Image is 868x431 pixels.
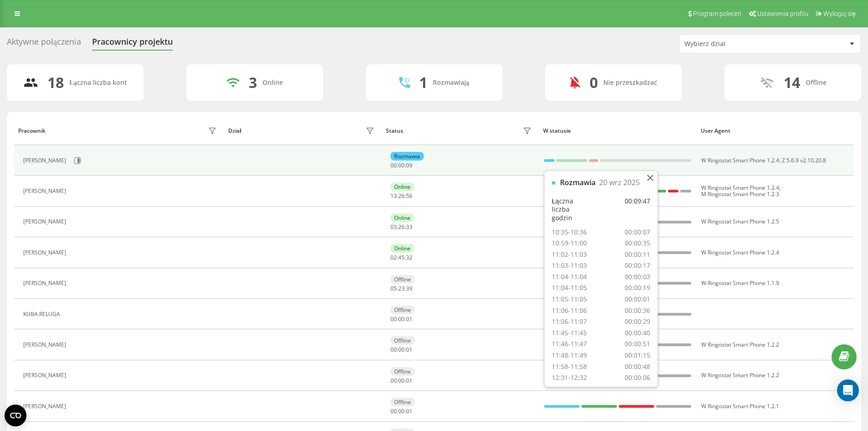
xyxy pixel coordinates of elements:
[398,254,405,261] span: 45
[23,249,68,256] div: [PERSON_NAME]
[406,377,412,384] span: 01
[390,213,414,222] div: Online
[390,182,414,191] div: Online
[398,192,405,200] span: 26
[625,284,650,292] div: 00:00:19
[390,398,415,406] div: Offline
[552,284,587,292] div: 11:04-11:05
[625,340,650,348] div: 00:00:51
[625,351,650,360] div: 00:01:15
[23,188,68,194] div: [PERSON_NAME]
[390,285,397,292] span: 05
[398,407,405,415] span: 00
[701,249,779,256] span: W Ringostat Smart Phone 1.2.4
[757,10,808,17] span: Ustawienia profilu
[406,223,412,231] span: 33
[390,223,397,231] span: 03
[543,128,692,134] div: W statusie
[390,152,424,161] div: Rozmawia
[701,190,779,198] span: M Ringostat Smart Phone 1.2.3
[398,377,405,384] span: 00
[18,128,46,134] div: Pracownik
[823,10,856,17] span: Wyloguj się
[552,273,587,281] div: 11:04-11:04
[390,254,397,261] span: 02
[390,224,412,230] div: : :
[701,371,779,379] span: W Ringostat Smart Phone 1.2.2
[406,407,412,415] span: 01
[390,306,415,314] div: Offline
[784,74,800,91] div: 14
[390,162,412,169] div: : :
[625,374,650,382] div: 00:00:06
[390,244,414,253] div: Online
[47,74,64,91] div: 18
[433,79,469,87] div: Rozmawiają
[390,367,415,376] div: Offline
[684,40,793,48] div: Wybierz dział
[406,161,412,169] span: 09
[625,385,650,394] div: 00:01:58
[590,74,598,91] div: 0
[625,329,650,338] div: 00:00:40
[390,161,397,169] span: 00
[406,192,412,200] span: 56
[398,285,405,292] span: 23
[625,261,650,270] div: 00:00:17
[390,193,412,199] div: : :
[406,315,412,323] span: 01
[552,295,587,304] div: 11:05-11:05
[552,197,590,223] div: Łączna liczba godzin
[806,79,827,87] div: Offline
[390,346,397,353] span: 00
[701,184,779,192] span: W Ringostat Smart Phone 1.2.4
[552,374,587,382] div: 12:31-12:32
[599,178,640,187] div: 20 wrz 2025
[406,346,412,353] span: 01
[625,250,650,259] div: 00:00:11
[701,128,850,134] div: User Agent
[701,402,779,410] span: W Ringostat Smart Phone 1.2.1
[560,178,596,187] div: Rozmawia
[552,250,587,259] div: 11:02-11:03
[406,285,412,292] span: 39
[603,79,657,87] div: Nie przeszkadzać
[552,317,587,326] div: 11:06-11:07
[390,275,415,284] div: Offline
[390,407,397,415] span: 00
[262,79,283,87] div: Online
[23,311,62,317] div: KUBA RELUGA
[398,223,405,231] span: 26
[390,254,412,261] div: : :
[23,372,68,379] div: [PERSON_NAME]
[23,218,68,225] div: [PERSON_NAME]
[23,157,68,164] div: [PERSON_NAME]
[693,10,741,17] span: Program poleceń
[625,363,650,371] div: 00:00:48
[701,279,779,287] span: W Ringostat Smart Phone 1.1.9
[701,341,779,348] span: W Ringostat Smart Phone 1.2.2
[398,315,405,323] span: 00
[386,128,403,134] div: Status
[701,156,779,164] span: W Ringostat Smart Phone 1.2.4
[23,280,68,286] div: [PERSON_NAME]
[552,329,587,338] div: 11:45-11:45
[249,74,257,91] div: 3
[625,317,650,326] div: 00:00:29
[625,228,650,237] div: 00:00:07
[390,378,412,384] div: : :
[837,379,859,401] div: Open Intercom Messenger
[7,37,81,51] div: Aktywne połączenia
[390,347,412,353] div: : :
[5,405,26,426] button: Open CMP widget
[390,316,412,322] div: : :
[228,128,241,134] div: Dział
[552,363,587,371] div: 11:58-11:58
[625,273,650,281] div: 00:00:03
[23,342,68,348] div: [PERSON_NAME]
[390,377,397,384] span: 00
[406,254,412,261] span: 32
[92,37,173,51] div: Pracownicy projektu
[69,79,127,87] div: Łączna liczba kont
[552,351,587,360] div: 11:48-11:49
